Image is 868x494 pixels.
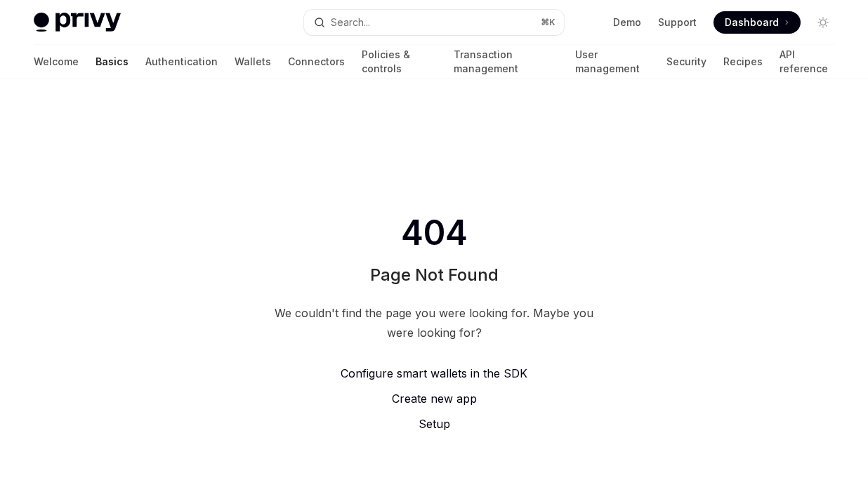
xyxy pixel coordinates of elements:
[780,45,834,79] a: API reference
[96,45,129,79] a: Basics
[268,365,600,382] a: Configure smart wallets in the SDK
[419,417,450,431] span: Setup
[304,10,563,35] button: Open search
[268,390,600,407] a: Create new app
[392,392,477,406] span: Create new app
[288,45,345,79] a: Connectors
[613,15,641,29] a: Demo
[341,366,527,380] span: Configure smart wallets in the SDK
[541,17,555,28] span: ⌘ K
[362,45,437,79] a: Policies & controls
[268,303,600,342] div: We couldn't find the page you were looking for. Maybe you were looking for?
[145,45,218,79] a: Authentication
[725,15,779,29] span: Dashboard
[34,45,79,79] a: Welcome
[331,14,370,31] div: Search...
[235,45,271,79] a: Wallets
[723,45,763,79] a: Recipes
[370,264,499,286] h1: Page Not Found
[575,45,650,79] a: User management
[398,213,471,253] span: 404
[714,11,801,34] a: Dashboard
[34,13,121,32] img: light logo
[658,15,697,29] a: Support
[812,11,834,34] button: Toggle dark mode
[666,45,706,79] a: Security
[454,45,558,79] a: Transaction management
[268,415,600,432] a: Setup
